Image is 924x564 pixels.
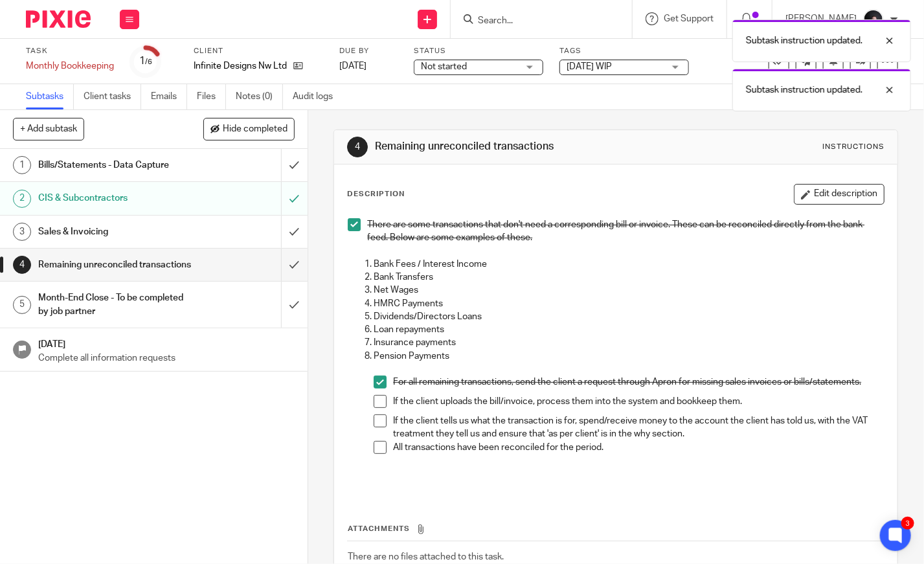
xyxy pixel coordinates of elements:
[374,284,884,297] p: Net Wages
[374,271,884,284] p: Bank Transfers
[348,552,504,561] span: There are no files attached to this task.
[746,84,862,96] p: Subtask instruction updated.
[139,54,152,69] div: 1
[901,517,914,530] div: 3
[145,58,152,65] small: /6
[348,525,410,532] span: Attachments
[863,9,884,30] img: 455A2509.jpg
[13,296,31,314] div: 5
[151,84,187,109] a: Emails
[393,376,884,389] p: For all remaining transactions, send the client a request through Apron for missing sales invoice...
[26,60,114,73] div: Monthly Bookkeeping
[393,441,884,454] p: All transactions have been reconciled for the period.
[194,60,287,73] p: Infinite Designs Nw Ltd
[223,124,287,135] span: Hide completed
[374,336,884,349] p: Insurance payments
[374,350,884,363] p: Pension Payments
[822,142,885,152] div: Instructions
[393,414,884,441] p: If the client tells us what the transaction is for, spend/receive money to the account the client...
[203,118,295,140] button: Hide completed
[38,255,192,275] h1: Remaining unreconciled transactions
[26,84,74,109] a: Subtasks
[13,223,31,241] div: 3
[26,10,91,28] img: Pixie
[293,84,343,109] a: Audit logs
[421,62,467,71] span: Not started
[374,297,884,310] p: HMRC Payments
[414,46,543,56] label: Status
[339,62,366,71] span: [DATE]
[13,256,31,274] div: 4
[26,46,114,56] label: Task
[197,84,226,109] a: Files
[13,190,31,208] div: 2
[194,46,323,56] label: Client
[393,395,884,408] p: If the client uploads the bill/invoice, process them into the system and bookkeep them.
[374,258,884,271] p: Bank Fees / Interest Income
[84,84,141,109] a: Client tasks
[38,335,295,351] h1: [DATE]
[236,84,283,109] a: Notes (0)
[38,222,192,242] h1: Sales & Invoicing
[794,184,885,205] button: Edit description
[38,288,192,321] h1: Month-End Close - To be completed by job partner
[347,189,405,199] p: Description
[13,156,31,174] div: 1
[38,188,192,208] h1: CIS & Subcontractors
[38,352,295,365] p: Complete all information requests
[367,218,884,245] p: There are some transactions that don't need a corresponding bill or invoice. These can be reconci...
[38,155,192,175] h1: Bills/Statements - Data Capture
[374,323,884,336] p: Loan repayments
[375,140,644,153] h1: Remaining unreconciled transactions
[347,137,368,157] div: 4
[13,118,84,140] button: + Add subtask
[339,46,398,56] label: Due by
[374,310,884,323] p: Dividends/Directors Loans
[746,34,862,47] p: Subtask instruction updated.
